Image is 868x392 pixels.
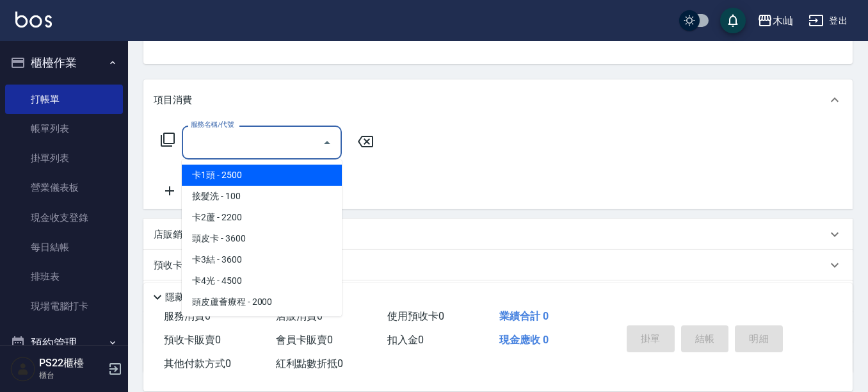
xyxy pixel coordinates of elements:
[5,291,123,321] a: 現場電腦打卡
[752,8,798,34] button: 木屾
[5,327,123,360] button: 預約管理
[143,250,853,281] div: 預收卡販賣
[154,94,192,107] p: 項目消費
[720,8,746,33] button: save
[499,310,549,322] span: 業績合計 0
[154,228,192,241] p: 店販銷售
[387,310,444,322] span: 使用預收卡 0
[182,249,342,270] span: 卡3結 - 3600
[182,313,342,334] span: 洗髮 - 200
[773,13,793,29] div: 木屾
[39,370,104,381] p: 櫃台
[803,9,853,33] button: 登出
[499,334,549,346] span: 現金應收 0
[5,233,123,262] a: 每日結帳
[143,219,853,250] div: 店販銷售
[143,281,853,311] div: 使用預收卡
[5,46,123,79] button: 櫃檯作業
[5,203,123,233] a: 現金收支登錄
[5,114,123,143] a: 帳單列表
[182,207,342,228] span: 卡2蘆 - 2200
[164,334,221,346] span: 預收卡販賣 0
[5,85,123,114] a: 打帳單
[317,133,337,153] button: Close
[5,143,123,173] a: 掛單列表
[15,12,52,28] img: Logo
[164,357,231,370] span: 其他付款方式 0
[39,357,104,370] h5: PS22櫃檯
[182,165,342,186] span: 卡1頭 - 2500
[10,356,36,382] img: Person
[182,186,342,207] span: 接髮洗 - 100
[276,357,343,370] span: 紅利點數折抵 0
[182,291,342,313] span: 頭皮蘆薈療程 - 2000
[165,291,223,304] p: 隱藏業績明細
[154,259,202,272] p: 預收卡販賣
[387,334,424,346] span: 扣入金 0
[5,173,123,202] a: 營業儀表板
[143,79,853,120] div: 項目消費
[164,310,211,322] span: 服務消費 0
[182,270,342,291] span: 卡4光 - 4500
[276,334,333,346] span: 會員卡販賣 0
[182,228,342,249] span: 頭皮卡 - 3600
[191,120,234,129] label: 服務名稱/代號
[5,262,123,291] a: 排班表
